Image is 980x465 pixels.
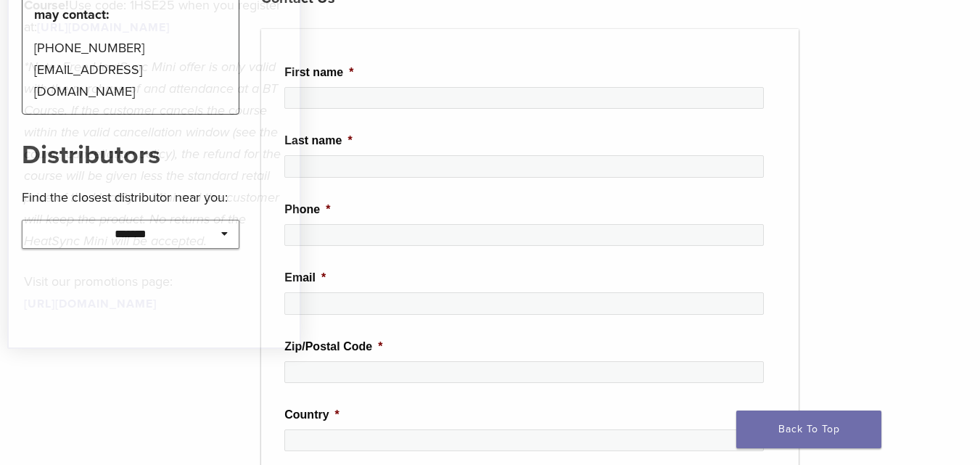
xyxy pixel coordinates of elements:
em: *Note: Free HeatSync Mini offer is only valid with the purchase of and attendance at a BT Course.... [24,59,281,249]
label: First name [284,65,353,81]
label: Phone [284,202,330,218]
a: Back To Top [736,411,881,448]
label: Last name [284,133,352,149]
p: Visit our promotions page: [24,271,284,314]
a: [URL][DOMAIN_NAME] [37,20,170,35]
a: [URL][DOMAIN_NAME] [24,297,157,311]
label: Email [284,271,326,286]
label: Zip/Postal Code [284,340,382,355]
label: Country [284,408,339,423]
